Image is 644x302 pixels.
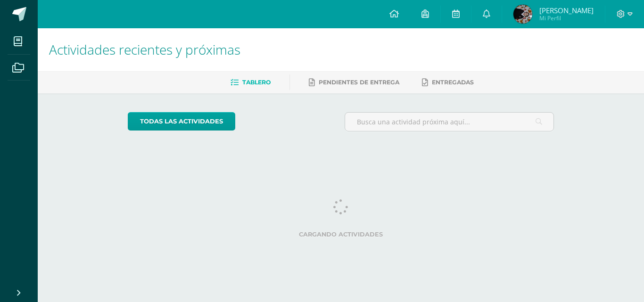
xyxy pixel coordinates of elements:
[309,75,399,90] a: Pendientes de entrega
[128,231,554,238] label: Cargando actividades
[432,79,474,86] span: Entregadas
[513,5,532,24] img: 02a779f3d28748d14aa5fe27f05642a8.png
[319,79,399,86] span: Pendientes de entrega
[539,14,594,22] span: Mi Perfil
[128,112,235,131] a: todas las Actividades
[242,79,271,86] span: Tablero
[49,41,240,58] span: Actividades recientes y próximas
[231,75,271,90] a: Tablero
[345,113,554,131] input: Busca una actividad próxima aquí...
[539,6,594,15] span: [PERSON_NAME]
[422,75,474,90] a: Entregadas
